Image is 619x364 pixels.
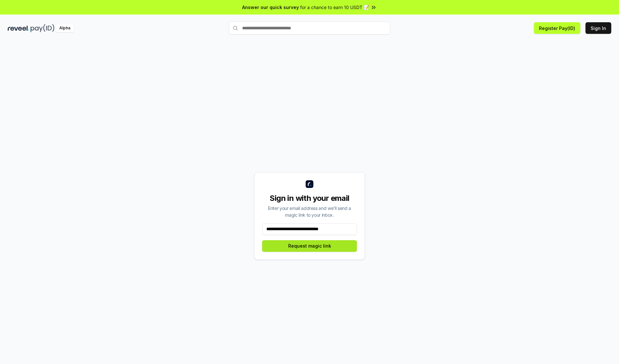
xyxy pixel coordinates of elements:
span: for a chance to earn 10 USDT 📝 [300,4,369,11]
img: reveel_dark [8,24,29,32]
img: pay_id [31,24,54,32]
img: logo_small [306,180,313,188]
span: Answer our quick survey [242,4,299,11]
div: Enter your email address and we’ll send a magic link to your inbox. [262,205,357,218]
div: Sign in with your email [262,193,357,203]
button: Register Pay(ID) [534,22,580,34]
button: Request magic link [262,240,357,252]
div: Alpha [56,24,74,32]
button: Sign In [585,22,611,34]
